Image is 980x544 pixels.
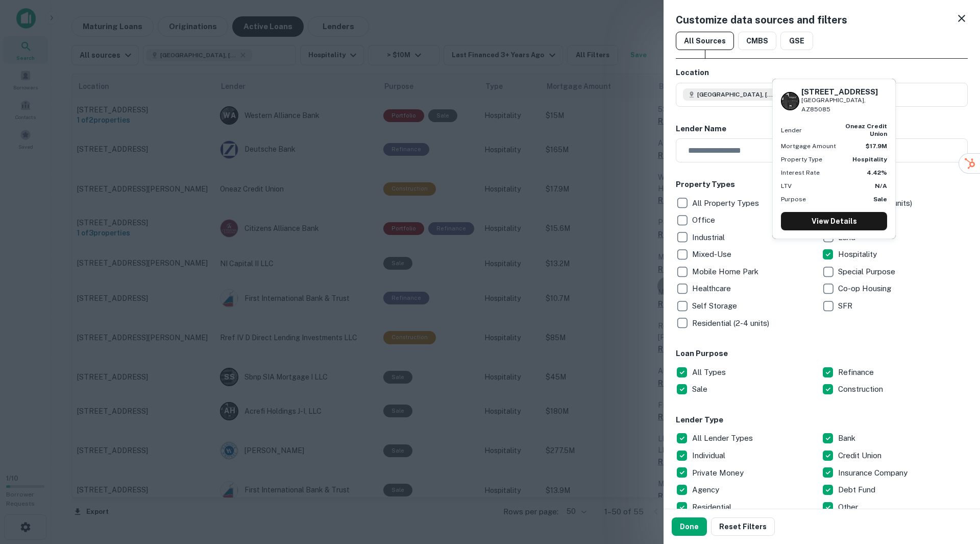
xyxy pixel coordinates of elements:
p: All Lender Types [692,432,755,444]
a: View Details [781,212,887,230]
strong: $17.9M [866,143,887,150]
p: Mobile Home Park [692,266,761,278]
strong: oneaz credit union [845,123,887,137]
button: All Sources [676,32,734,50]
button: GSE [780,32,813,50]
p: Purpose [781,195,806,204]
p: Residential (2-4 units) [692,317,771,329]
p: Healthcare [692,282,733,295]
p: Self Storage [692,300,739,312]
p: Co-op Housing [838,282,893,295]
p: Debt Fund [838,484,877,496]
strong: 4.42% [867,169,887,176]
p: Sale [692,383,709,395]
p: SFR [838,300,854,312]
p: Interest Rate [781,168,820,177]
p: Mixed-Use [692,248,733,261]
p: Office [692,214,717,226]
strong: N/A [875,182,887,190]
p: Credit Union [838,450,884,462]
h6: Property Types [676,179,968,191]
strong: Hospitality [852,156,887,163]
p: Lender [781,126,802,135]
h6: Loan Purpose [676,348,968,360]
p: All Property Types [692,197,761,209]
p: Refinance [838,366,876,379]
p: Property Type [781,155,822,164]
p: Other [838,501,860,513]
h5: Customize data sources and filters [676,12,847,28]
p: Individual [692,450,727,462]
span: [GEOGRAPHIC_DATA], [GEOGRAPHIC_DATA], [GEOGRAPHIC_DATA] [697,90,774,99]
p: Agency [692,484,721,496]
p: Special Purpose [838,266,897,278]
p: Mortgage Amount [781,141,836,151]
p: Residential [692,501,733,513]
h6: Location [676,67,968,79]
iframe: Chat Widget [929,430,980,479]
h6: Lender Type [676,414,968,426]
p: Insurance Company [838,467,910,479]
p: All Types [692,366,728,379]
h6: [STREET_ADDRESS] [801,87,887,97]
p: Hospitality [838,248,879,261]
h6: Lender Name [676,123,968,135]
p: Private Money [692,467,746,479]
button: Done [672,517,707,536]
p: [GEOGRAPHIC_DATA], AZ85085 [801,96,887,115]
strong: Sale [873,196,887,203]
p: Industrial [692,231,727,244]
p: Bank [838,432,857,444]
p: Construction [838,383,885,395]
p: LTV [781,181,792,191]
button: Reset Filters [711,517,775,536]
button: CMBS [738,32,776,50]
